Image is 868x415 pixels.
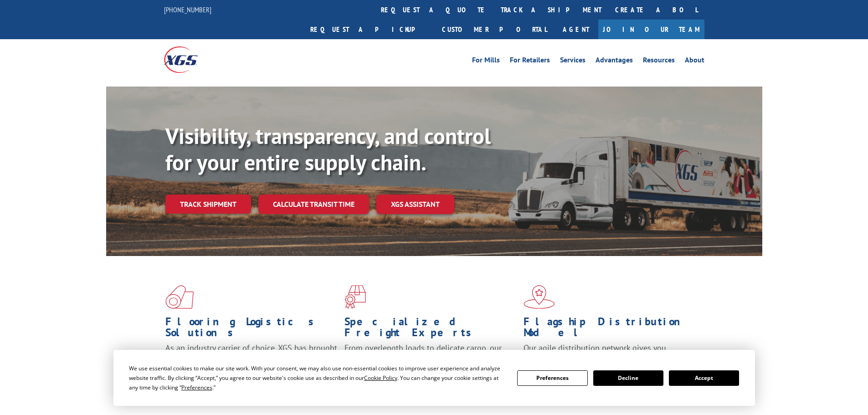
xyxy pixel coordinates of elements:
[129,364,506,392] div: We use essential cookies to make our site work. With your consent, we may also use non-essential ...
[344,316,517,343] h1: Specialized Freight Experts
[181,384,212,391] span: Preferences
[510,56,550,67] a: For Retailers
[524,285,555,309] img: xgs-icon-flagship-distribution-model-red
[165,285,194,309] img: xgs-icon-total-supply-chain-intelligence-red
[164,5,211,14] a: [PHONE_NUMBER]
[554,20,598,39] a: Agent
[643,56,675,67] a: Resources
[376,195,454,214] a: XGS ASSISTANT
[524,343,691,364] span: Our agile distribution network gives you nationwide inventory management on demand.
[598,20,704,39] a: Join Our Team
[669,370,739,386] button: Accept
[593,370,663,386] button: Decline
[524,316,696,343] h1: Flagship Distribution Model
[344,285,366,309] img: xgs-icon-focused-on-flooring-red
[165,343,337,375] span: As an industry carrier of choice, XGS has brought innovation and dedication to flooring logistics...
[165,122,491,176] b: Visibility, transparency, and control for your entire supply chain.
[258,195,369,214] a: Calculate transit time
[472,56,500,67] a: For Mills
[685,56,704,67] a: About
[560,56,586,67] a: Services
[165,195,251,214] a: Track shipment
[364,374,397,382] span: Cookie Policy
[165,316,338,343] h1: Flooring Logistics Solutions
[303,20,435,39] a: Request a pickup
[435,20,554,39] a: Customer Portal
[517,370,587,386] button: Preferences
[596,56,633,67] a: Advantages
[344,343,517,383] p: From overlength loads to delicate cargo, our experienced staff knows the best way to move your fr...
[113,350,755,406] div: Cookie Consent Prompt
